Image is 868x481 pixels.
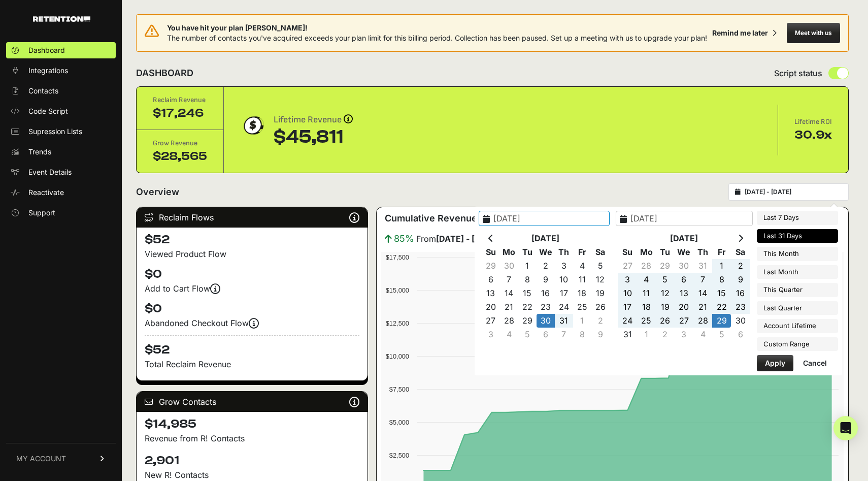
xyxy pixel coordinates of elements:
[389,419,409,426] text: $5,000
[537,259,555,273] td: 2
[712,286,731,300] td: 15
[386,253,409,261] text: $17,500
[500,328,518,341] td: 4
[637,259,656,273] td: 28
[500,273,518,286] td: 7
[731,259,750,273] td: 2
[153,105,207,121] div: $17,246
[6,103,116,119] a: Code Script
[555,300,573,314] td: 24
[518,300,537,314] td: 22
[145,453,359,469] h4: 2,901
[28,147,51,157] span: Trends
[167,23,707,33] span: You have hit your plan [PERSON_NAME]!
[136,66,193,80] h2: DASHBOARD
[757,283,838,297] li: This Quarter
[518,273,537,286] td: 8
[731,273,750,286] td: 9
[712,28,768,38] div: Remind me later
[28,208,55,218] span: Support
[794,117,832,127] div: Lifetime ROI
[240,113,265,138] img: dollar-coin-05c43ed7efb7bc0c12610022525b4bbbb207c7efeef5aecc26f025e68dcafac9.png
[656,286,675,300] td: 12
[153,95,207,105] div: Reclaim Revenue
[518,259,537,273] td: 1
[28,86,58,96] span: Contacts
[537,286,555,300] td: 16
[145,432,359,444] p: Revenue from R! Contacts
[573,328,591,341] td: 8
[712,273,731,286] td: 8
[6,443,116,474] a: MY ACCOUNT
[573,245,591,259] th: Fr
[537,273,555,286] td: 9
[167,34,707,42] span: The number of contacts you've acquired exceeds your plan limit for this billing period. Collectio...
[693,259,712,273] td: 31
[637,300,656,314] td: 18
[757,355,793,371] button: Apply
[675,300,693,314] td: 20
[637,245,656,259] th: Mo
[28,167,72,177] span: Event Details
[637,328,656,341] td: 1
[757,337,838,351] li: Custom Range
[591,328,610,341] td: 9
[389,386,409,393] text: $7,500
[675,314,693,328] td: 27
[693,286,712,300] td: 14
[757,247,838,261] li: This Month
[555,286,573,300] td: 17
[618,286,637,300] td: 10
[555,314,573,328] td: 31
[6,62,116,79] a: Integrations
[386,319,409,327] text: $12,500
[757,319,838,333] li: Account Lifetime
[757,265,838,279] li: Last Month
[537,245,555,259] th: We
[145,469,359,481] p: New R! Contacts
[386,352,409,360] text: $10,000
[6,42,116,58] a: Dashboard
[145,266,359,282] h4: $0
[145,282,359,295] div: Add to Cart Flow
[774,67,822,79] span: Script status
[482,245,500,259] th: Su
[712,328,731,341] td: 5
[573,273,591,286] td: 11
[145,335,359,358] h4: $52
[708,24,781,42] button: Remind me later
[482,300,500,314] td: 20
[500,232,591,245] th: [DATE]
[731,300,750,314] td: 23
[500,314,518,328] td: 28
[16,454,66,464] span: MY ACCOUNT
[500,245,518,259] th: Mo
[6,123,116,140] a: Supression Lists
[500,259,518,273] td: 30
[757,301,838,315] li: Last Quarter
[436,234,499,244] strong: [DATE] - [DATE]
[637,314,656,328] td: 25
[537,328,555,341] td: 6
[712,259,731,273] td: 1
[28,187,64,198] span: Reactivate
[833,416,858,440] div: Open Intercom Messenger
[637,232,731,245] th: [DATE]
[656,328,675,341] td: 2
[555,259,573,273] td: 3
[757,229,838,243] li: Last 31 Days
[693,273,712,286] td: 7
[656,314,675,328] td: 26
[500,300,518,314] td: 21
[656,245,675,259] th: Tu
[656,273,675,286] td: 5
[518,328,537,341] td: 5
[28,106,68,116] span: Code Script
[618,314,637,328] td: 24
[145,232,359,248] h4: $52
[153,148,207,165] div: $28,565
[136,185,179,199] h2: Overview
[618,245,637,259] th: Su
[145,248,359,260] div: Viewed Product Flow
[6,184,116,201] a: Reactivate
